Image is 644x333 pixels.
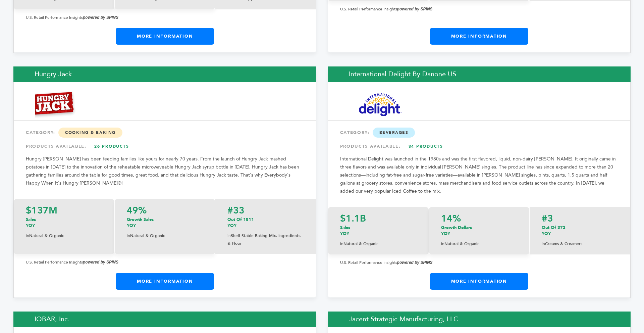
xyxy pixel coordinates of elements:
[340,5,618,13] p: U.S. Retail Performance Insights
[441,231,450,237] span: YOY
[13,312,316,327] h2: IQBAR, Inc.
[227,233,231,238] span: in
[83,15,118,20] strong: powered by SPINS
[441,241,444,246] span: in
[227,223,236,229] span: YOY
[441,240,517,248] p: Natural & Organic
[26,258,304,266] p: U.S. Retail Performance Insights
[26,13,304,21] p: U.S. Retail Performance Insights
[26,217,102,229] p: Sales
[340,258,618,267] p: U.S. Retail Performance Insights
[373,128,415,138] span: Beverages
[340,140,618,152] div: PRODUCTS AVAILABLE:
[542,240,618,248] p: Creams & Creamers
[26,223,35,229] span: YOY
[227,217,304,229] p: Out of 1811
[127,232,203,240] p: Natural & Organic
[127,223,136,229] span: YOY
[340,155,618,195] p: International Delight was launched in the 1980s and was the first flavored, liquid, non-dairy [PE...
[26,233,29,238] span: in
[26,232,102,240] p: Natural & Organic
[542,214,618,223] p: #3
[88,140,135,152] a: 26 Products
[116,273,214,290] a: More Information
[26,155,304,187] p: Hungry [PERSON_NAME] has been feeding families like yours for nearly 70 years. From the launch of...
[340,127,618,139] div: CATEGORY:
[542,241,545,246] span: in
[26,127,304,139] div: CATEGORY:
[127,206,203,215] p: 49%
[542,225,618,237] p: Out of 372
[26,140,304,152] div: PRODUCTS AVAILABLE:
[127,233,130,238] span: in
[340,240,417,248] p: Natural & Organic
[397,7,433,11] strong: powered by SPINS
[58,128,122,138] span: Cooking & Baking
[83,260,118,265] strong: powered by SPINS
[328,312,631,327] h2: Jacent Strategic Manufacturing, LLC
[397,260,433,265] strong: powered by SPINS
[13,66,316,82] h2: Hungry Jack
[430,28,528,45] a: More Information
[127,217,203,229] p: Growth Sales
[328,66,631,82] h2: International Delight by Danone US
[349,93,411,116] img: International Delight by Danone US
[227,206,304,215] p: #33
[441,214,517,223] p: 14%
[340,241,343,246] span: in
[542,231,551,237] span: YOY
[402,140,449,152] a: 34 Products
[227,232,304,247] p: Shelf Stable Baking Mix, Ingredients, & Flour
[35,90,76,119] img: Hungry Jack
[116,28,214,45] a: More Information
[340,225,417,237] p: Sales
[430,273,528,290] a: More Information
[26,206,102,215] p: $137M
[340,214,417,223] p: $1.1B
[441,225,517,237] p: Growth Dollars
[340,231,349,237] span: YOY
